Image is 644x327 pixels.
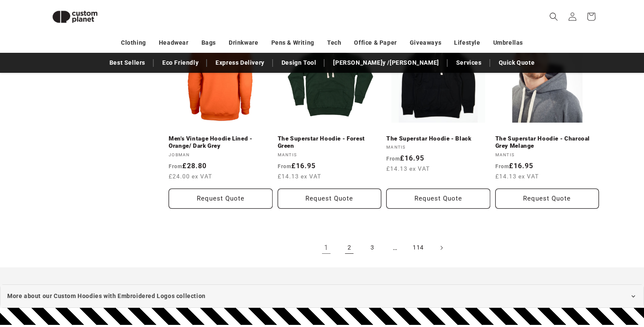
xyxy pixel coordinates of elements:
a: Eco Friendly [158,55,203,70]
span: … [386,238,405,257]
span: More about our Custom Hoodies with Embroidered Logos collection [7,291,206,301]
nav: Pagination [169,238,599,257]
a: Page 1 [317,238,336,257]
a: Quick Quote [494,55,539,70]
a: Design Tool [277,55,321,70]
button: Request Quote [495,189,599,209]
a: Men's Vintage Hoodie Lined - Orange/ Dark Grey [169,135,273,150]
a: Page 114 [409,238,428,257]
summary: Search [544,7,563,26]
a: [PERSON_NAME]y /[PERSON_NAME] [329,55,443,70]
button: Request Quote [278,189,382,209]
a: The Superstar Hoodie - Black [386,135,490,143]
a: Lifestyle [454,35,480,50]
a: Best Sellers [105,55,149,70]
button: Request Quote [169,189,273,209]
a: The Superstar Hoodie - Charcoal Grey Melange [495,135,599,150]
a: Services [452,55,486,70]
a: Page 3 [363,238,382,257]
button: Request Quote [386,189,490,209]
iframe: Chat Widget [498,235,644,327]
img: Custom Planet [45,3,105,30]
a: Bags [201,35,216,50]
a: Page 2 [340,238,359,257]
a: Next page [432,238,451,257]
a: The Superstar Hoodie - Forest Green [278,135,382,150]
a: Express Delivery [211,55,269,70]
a: Clothing [121,35,146,50]
a: Giveaways [410,35,441,50]
a: Tech [327,35,341,50]
a: Umbrellas [493,35,523,50]
a: Office & Paper [354,35,397,50]
a: Pens & Writing [271,35,314,50]
a: Drinkware [229,35,258,50]
a: Headwear [159,35,189,50]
